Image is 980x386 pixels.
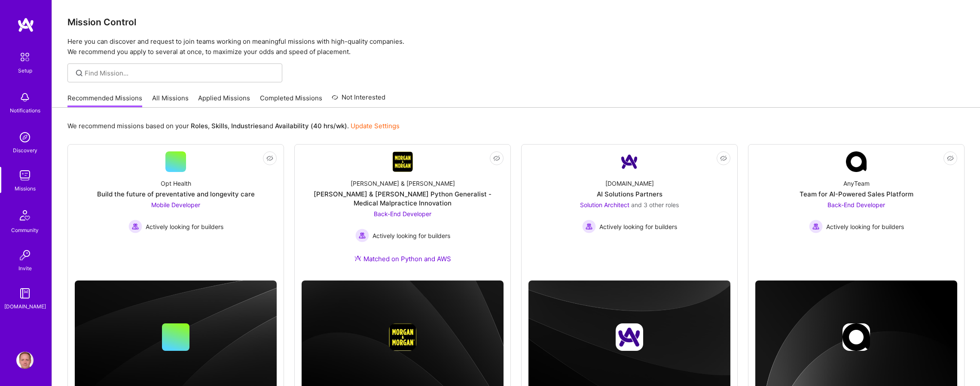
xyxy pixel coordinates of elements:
[597,190,662,199] div: AI Solutions Partners
[16,247,34,264] img: Invite
[800,190,913,199] div: Team for AI-Powered Sales Platform
[67,17,965,27] h3: Mission Control
[389,323,416,351] img: Company logo
[10,106,40,115] div: Notifications
[151,201,200,208] span: Mobile Developer
[16,285,34,302] img: guide book
[266,155,273,162] i: icon EyeClosed
[18,66,32,75] div: Setup
[809,220,823,233] img: Actively looking for builders
[16,167,34,184] img: teamwork
[580,201,629,208] span: Solution Architect
[128,220,142,233] img: Actively looking for builders
[85,69,276,78] input: Find Mission...
[355,229,369,242] img: Actively looking for builders
[493,155,500,162] i: icon EyeClosed
[18,264,32,273] div: Invite
[755,151,957,269] a: Company LogoAnyTeamTeam for AI-Powered Sales PlatformBack-End Developer Actively looking for buil...
[843,323,870,351] img: Company logo
[67,121,400,130] p: We recommend missions based on your , , and .
[826,222,904,231] span: Actively looking for builders
[67,93,142,108] a: Recommended Missions
[354,255,361,262] img: Ateam Purple Icon
[67,36,965,57] p: Here you can discover and request to join teams working on meaningful missions with high-quality ...
[846,151,867,172] img: Company Logo
[619,151,640,172] img: Company Logo
[16,89,34,106] img: bell
[582,220,596,233] img: Actively looking for builders
[332,92,385,108] a: Not Interested
[275,122,347,130] b: Availability (40 hrs/wk)
[599,222,677,231] span: Actively looking for builders
[97,190,255,199] div: Build the future of preventative and longevity care
[392,151,413,172] img: Company Logo
[374,210,431,217] span: Back-End Developer
[13,146,37,155] div: Discovery
[146,222,223,231] span: Actively looking for builders
[351,122,400,130] a: Update Settings
[16,352,34,369] img: User Avatar
[616,323,643,351] img: Company logo
[302,151,504,274] a: Company Logo[PERSON_NAME] & [PERSON_NAME][PERSON_NAME] & [PERSON_NAME] Python Generalist - Medica...
[720,155,727,162] i: icon EyeClosed
[302,190,504,208] div: [PERSON_NAME] & [PERSON_NAME] Python Generalist - Medical Malpractice Innovation
[947,155,954,162] i: icon EyeClosed
[631,201,679,208] span: and 3 other roles
[260,93,322,108] a: Completed Missions
[75,151,277,269] a: Opt HealthBuild the future of preventative and longevity careMobile Developer Actively looking fo...
[161,179,191,188] div: Opt Health
[14,352,36,369] a: User Avatar
[74,68,84,78] i: icon SearchGrey
[351,179,455,188] div: [PERSON_NAME] & [PERSON_NAME]
[152,93,189,108] a: All Missions
[231,122,262,130] b: Industries
[4,302,46,311] div: [DOMAIN_NAME]
[827,201,885,208] span: Back-End Developer
[372,231,450,240] span: Actively looking for builders
[191,122,208,130] b: Roles
[843,179,870,188] div: AnyTeam
[198,93,250,108] a: Applied Missions
[211,122,228,130] b: Skills
[15,205,35,226] img: Community
[16,129,34,146] img: discovery
[11,226,39,235] div: Community
[354,254,451,263] div: Matched on Python and AWS
[15,184,36,193] div: Missions
[528,151,730,269] a: Company Logo[DOMAIN_NAME]AI Solutions PartnersSolution Architect and 3 other rolesActively lookin...
[16,48,34,66] img: setup
[605,179,654,188] div: [DOMAIN_NAME]
[17,17,34,33] img: logo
